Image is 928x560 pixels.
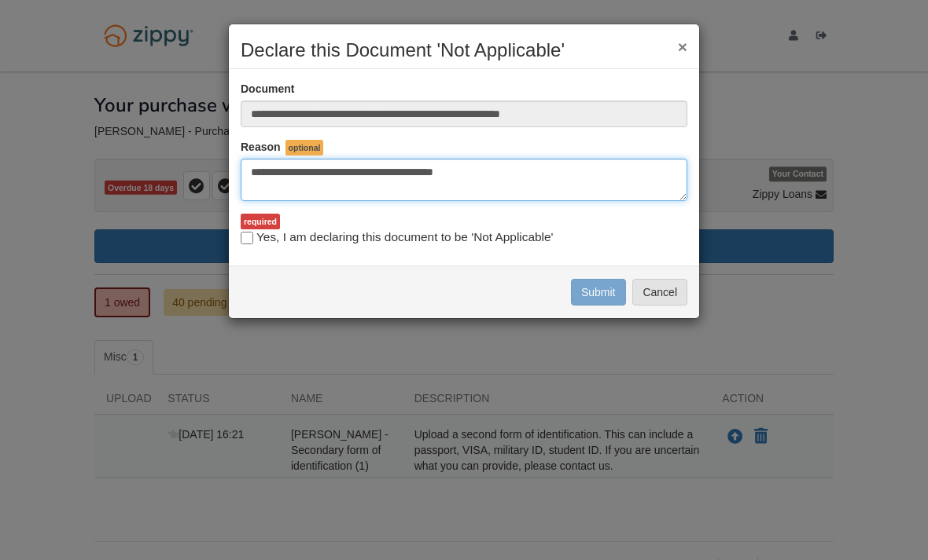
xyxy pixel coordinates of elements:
input: Yes, I am declaring this document to be 'Not Applicable' [241,232,253,244]
label: Document [241,81,294,97]
textarea: Reasons Why [241,159,687,201]
button: × [678,38,687,55]
button: Submit [571,279,626,306]
h2: Declare this Document 'Not Applicable' [241,40,687,60]
button: Cancel [632,279,687,306]
div: required [241,214,280,229]
label: Reason [241,139,281,155]
label: Yes, I am declaring this document to be 'Not Applicable' [241,229,553,246]
input: Doc Name [241,101,687,127]
span: optional [285,140,324,156]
